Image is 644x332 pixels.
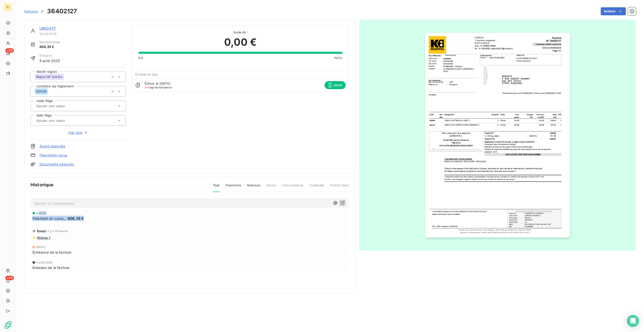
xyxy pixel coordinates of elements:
span: 5 août 2025 [36,261,53,264]
span: Échue le [DATE] [145,81,171,85]
span: Factures [24,9,38,13]
span: Tout [213,183,220,192]
span: [DATE] [36,246,46,249]
span: Paiement en cours... [32,216,67,221]
img: Logo LeanPay [4,321,12,329]
a: Documents associés [39,162,74,167]
div: KI [4,3,12,11]
span: Solde dû : [138,30,343,35]
span: 608,35 € [68,216,84,221]
h3: 36402127 [47,7,77,16]
span: Émise le [39,53,60,58]
span: +99 [5,276,14,280]
span: +99 [5,48,14,53]
span: Creditsafe [309,183,325,192]
span: Relances [247,183,260,192]
img: invoice_thumbnail [425,33,570,237]
button: Voir plus [30,130,126,135]
span: Échéance de la facture [32,250,71,255]
span: [DATE] [36,212,46,215]
button: Actions [601,7,626,15]
span: Email [37,229,46,233]
span: Portail client [330,183,349,192]
div: Open Intercom Messenger [627,315,639,327]
span: Émission de la facture [32,265,69,270]
a: Factures [24,9,38,14]
span: 608,35 € [39,44,60,49]
span: Historique [30,181,54,188]
span: Commentaires [281,183,303,192]
input: Ajouter une valeur [36,118,86,123]
span: 0,00 € [224,35,257,50]
span: 0% [138,56,143,60]
span: après échéance [145,86,172,89]
span: 100% [334,56,343,60]
a: UBEDATP [39,26,56,30]
span: Paiements [226,183,241,192]
a: Avoirs associés [39,144,65,149]
span: 5 août 2025 [39,58,60,63]
a: Paiements reçus [39,153,67,158]
span: J+10 [145,86,151,89]
input: Ajouter une valeur [36,104,86,108]
span: Avoirs [266,183,275,192]
span: il y a 19 heures [48,230,68,233]
span: Montant initial [39,40,60,44]
span: W2458776 [39,32,126,36]
span: 45FDM [36,90,46,93]
span: Voir plus [68,130,88,135]
span: Région IdF Sud Est [36,75,62,78]
span: payée [325,81,346,89]
span: Niveau 1 [36,236,50,240]
span: Échéance due [135,72,158,76]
